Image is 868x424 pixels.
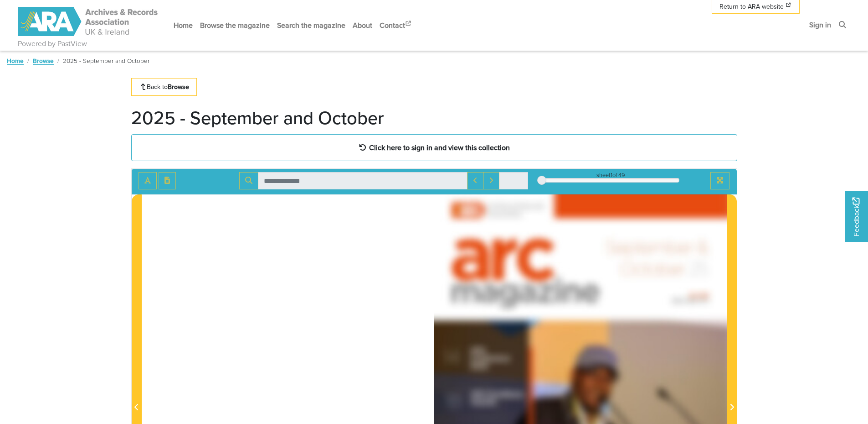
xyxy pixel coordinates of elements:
[131,107,384,129] h1: 2025 - September and October
[845,191,868,242] a: Would you like to provide feedback?
[467,172,483,189] button: Previous Match
[131,134,737,161] a: Click here to sign in and view this collection
[806,13,835,37] a: Sign in
[33,56,54,65] a: Browse
[63,56,149,65] span: 2025 - September and October
[18,7,159,36] img: ARA - ARC Magazine | Powered by PastView
[349,13,376,37] a: About
[18,2,159,42] a: ARA - ARC Magazine | Powered by PastView logo
[131,78,197,96] a: Back toBrowse
[239,172,258,189] button: Search
[719,2,784,11] span: Return to ARA website
[168,82,189,91] strong: Browse
[273,13,349,37] a: Search the magazine
[159,172,176,189] button: Open transcription window
[7,56,24,65] a: Home
[611,171,612,179] span: 1
[196,13,273,37] a: Browse the magazine
[376,13,416,37] a: Contact
[542,171,679,179] div: sheet of 49
[851,198,862,236] span: Feedback
[170,13,196,37] a: Home
[369,142,510,152] strong: Click here to sign in and view this collection
[258,172,467,189] input: Search for
[139,172,157,189] button: Toggle text selection (Alt+T)
[18,38,87,49] a: Powered by PastView
[710,172,729,189] button: Full screen mode
[483,172,499,189] button: Next Match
